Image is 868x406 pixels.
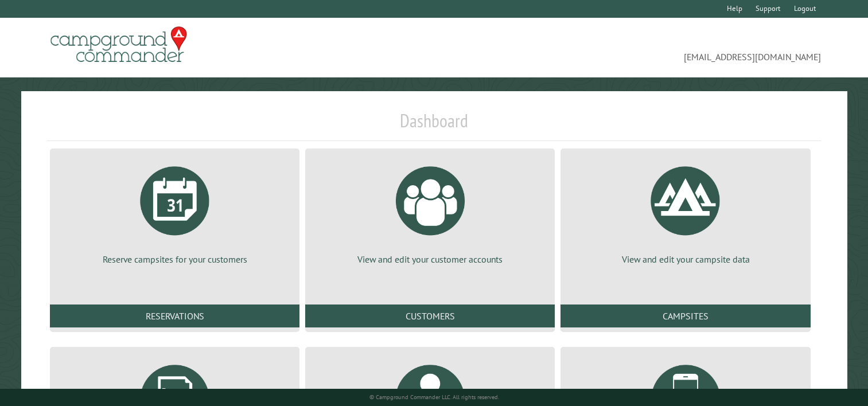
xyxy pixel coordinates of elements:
a: Reservations [50,304,299,327]
small: © Campground Commander LLC. All rights reserved. [369,393,499,401]
a: Campsites [560,304,810,327]
img: Campground Commander [47,22,190,67]
h1: Dashboard [47,110,821,141]
p: View and edit your campsite data [574,253,796,266]
a: Customers [305,304,555,327]
a: Reserve campsites for your customers [64,158,286,266]
a: View and edit your customer accounts [319,158,541,266]
span: [EMAIL_ADDRESS][DOMAIN_NAME] [434,32,822,64]
p: Reserve campsites for your customers [64,253,286,266]
p: View and edit your customer accounts [319,253,541,266]
a: View and edit your campsite data [574,158,796,266]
